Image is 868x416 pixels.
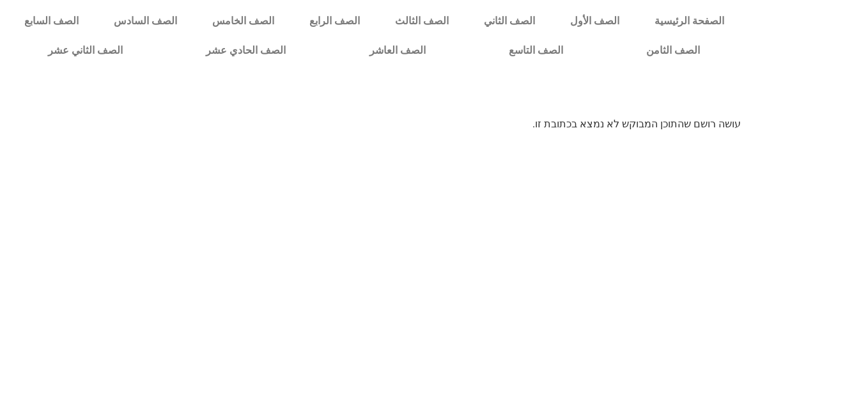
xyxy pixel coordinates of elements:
[552,6,637,36] a: الصف الأول
[467,36,605,65] a: الصف التاسع
[6,36,164,65] a: الصف الثاني عشر
[194,6,291,36] a: الصف الخامس
[328,36,467,65] a: الصف العاشر
[96,6,194,36] a: الصف السادس
[164,36,327,65] a: الصف الحادي عشر
[637,6,742,36] a: الصفحة الرئيسية
[466,6,552,36] a: الصف الثاني
[377,6,466,36] a: الصف الثالث
[6,6,96,36] a: الصف السابع
[291,6,377,36] a: الصف الرابع
[127,116,741,132] p: עושה רושם שהתוכן המבוקש לא נמצא בכתובת זו.
[605,36,741,65] a: الصف الثامن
